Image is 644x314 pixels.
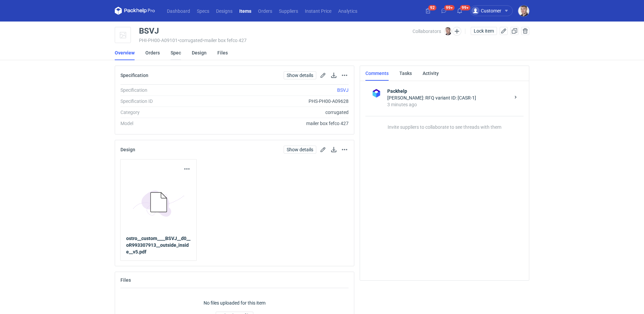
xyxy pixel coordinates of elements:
[518,5,529,16] img: Maciej Sikora
[178,38,203,43] span: • corrugated
[115,45,135,60] a: Overview
[470,5,518,16] button: Customer
[217,45,228,60] a: Files
[213,7,236,15] a: Designs
[115,7,155,15] svg: Packhelp Pro
[204,300,265,306] p: No files uploaded for this item
[423,5,433,16] button: 92
[521,27,529,35] button: Delete item
[454,5,465,16] button: 99+
[255,7,276,15] a: Orders
[212,98,349,105] div: PHS-PH00-A09628
[171,45,181,60] a: Spec
[341,71,349,79] button: Actions
[120,109,212,116] div: Category
[203,38,247,43] span: • mailer box fefco 427
[423,66,439,81] a: Activity
[126,235,191,255] a: ostro__custom____BSVJ__d0__oR993307913__outside_inside__v5.pdf
[183,165,191,173] button: Actions
[365,116,524,130] p: Invite suppliers to collaborate to see threads with them
[510,27,518,35] button: Duplicate Item
[120,120,212,127] div: Model
[192,45,207,60] a: Design
[471,27,497,35] button: Lock item
[399,66,412,81] a: Tasks
[330,71,338,79] button: Download specification
[120,73,148,78] h2: Specification
[330,146,338,154] button: Download design
[139,27,159,35] div: BSVJ
[276,7,301,15] a: Suppliers
[319,71,327,79] button: Edit spec
[284,146,316,154] a: Show details
[371,88,382,99] img: Packhelp
[120,98,212,105] div: Specification ID
[444,27,452,35] img: Maciej Sikora
[139,38,413,43] div: PHI-PH00-A09101
[126,236,190,254] strong: ostro__custom____BSVJ__d0__oR993307913__outside_inside__v5.pdf
[453,27,461,36] button: Edit collaborators
[164,7,193,15] a: Dashboard
[212,120,349,127] div: mailer box fefco 427
[387,88,510,94] strong: Packhelp
[335,7,361,15] a: Analytics
[301,7,335,15] a: Instant Price
[212,109,349,116] div: corrugated
[193,7,213,15] a: Specs
[120,87,212,93] div: Specification
[500,27,508,35] button: Edit item
[365,66,389,81] a: Comments
[284,71,316,79] a: Show details
[145,45,160,60] a: Orders
[120,277,131,283] h2: Files
[341,146,349,154] button: Actions
[387,94,510,101] div: [PERSON_NAME]: RFQ variant ID: [CASR-1]
[471,7,501,15] div: Customer
[438,5,449,16] button: 99+
[120,147,135,152] h2: Design
[236,7,255,15] a: Items
[413,29,441,34] span: Collaborators
[387,101,510,108] div: 3 minutes ago
[337,87,349,93] a: BSVJ
[474,29,494,33] span: Lock item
